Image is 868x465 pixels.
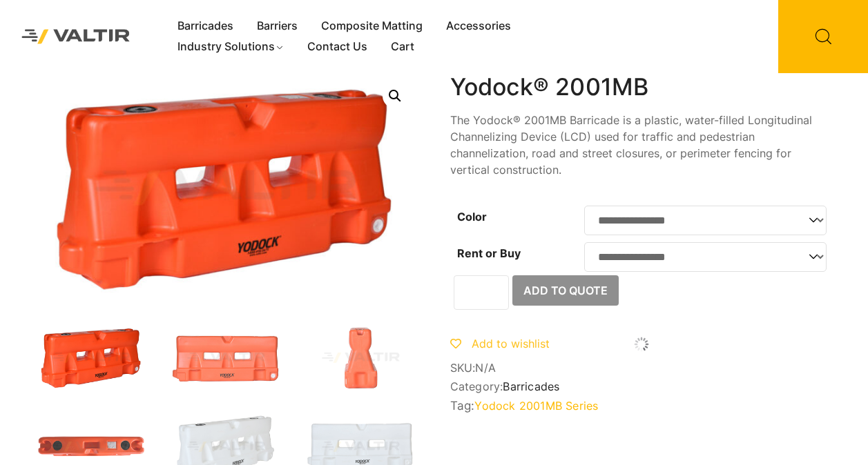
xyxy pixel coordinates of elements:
[296,37,379,57] a: Contact Us
[245,16,309,37] a: Barriers
[304,324,418,392] img: 2001MB_Org_Side.jpg
[457,210,487,224] label: Color
[450,73,833,101] h1: Yodock® 2001MB
[450,380,833,393] span: Category:
[383,83,407,108] a: 🔍
[418,73,801,303] img: 2001MB_Org_Front
[474,399,598,413] a: Yodock 2001MB Series
[457,246,521,260] label: Rent or Buy
[450,399,833,413] span: Tag:
[35,73,418,303] img: 2001MB_Org_3Q
[512,275,619,306] button: Add to Quote
[309,16,434,37] a: Composite Matting
[166,16,245,37] a: Barricades
[450,112,833,178] p: The Yodock® 2001MB Barricade is a plastic, water-filled Longitudinal Channelizing Device (LCD) us...
[169,324,283,392] img: 2001MB_Org_Front.jpg
[434,16,523,37] a: Accessories
[379,37,426,57] a: Cart
[475,361,496,375] span: N/A
[35,324,148,392] img: 2001MB_Org_3Q.jpg
[503,379,559,393] a: Barricades
[166,37,296,57] a: Industry Solutions
[10,18,142,55] img: Valtir Rentals
[454,275,509,310] input: Product quantity
[450,362,833,375] span: SKU:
